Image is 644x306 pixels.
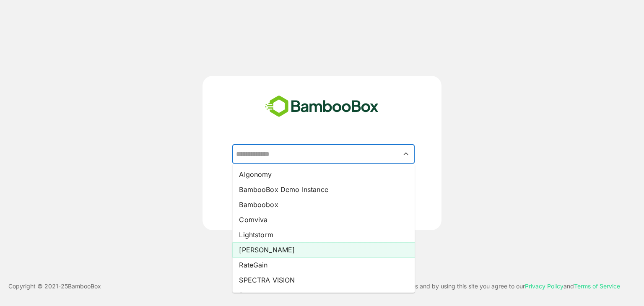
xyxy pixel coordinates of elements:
[232,227,415,242] li: Lightstorm
[232,288,415,303] li: Syngene
[232,182,415,197] li: BambooBox Demo Instance
[358,281,620,291] p: This site uses cookies and by using this site you agree to our and
[8,281,101,291] p: Copyright © 2021- 25 BambooBox
[574,283,620,290] a: Terms of Service
[260,93,383,120] img: bamboobox
[232,257,415,272] li: RateGain
[525,283,563,290] a: Privacy Policy
[232,212,415,227] li: Comviva
[232,272,415,288] li: SPECTRA VISION
[400,148,412,160] button: Close
[232,242,415,257] li: [PERSON_NAME]
[232,167,415,182] li: Algonomy
[232,197,415,212] li: Bamboobox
